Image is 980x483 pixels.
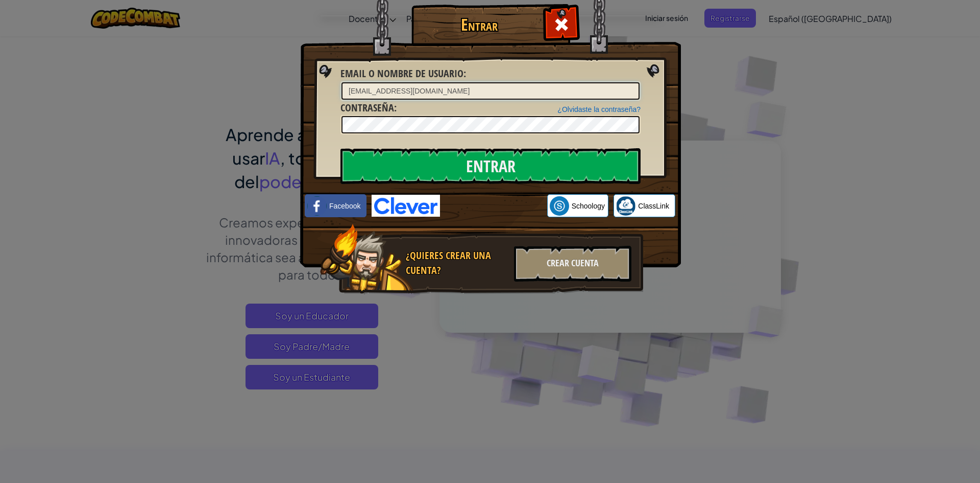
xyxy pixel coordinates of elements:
span: ClassLink [638,201,669,211]
label: : [340,101,397,116]
img: clever-logo-blue.png [372,195,440,217]
div: Crear Cuenta [514,246,631,282]
span: Facebook [329,201,360,211]
div: ¿Quieres crear una cuenta? [406,248,508,278]
label: : [340,66,466,81]
h1: Entrar [414,16,544,34]
img: classlink-logo-small.png [616,196,635,216]
span: Schoology [572,201,605,211]
iframe: Botón de Acceder con Google [440,195,547,217]
img: facebook_small.png [307,196,327,216]
span: Email o Nombre de usuario [340,66,463,80]
img: schoology.png [550,196,569,216]
input: Entrar [340,148,641,184]
span: Contraseña [340,101,394,114]
a: ¿Olvidaste la contraseña? [557,105,641,113]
